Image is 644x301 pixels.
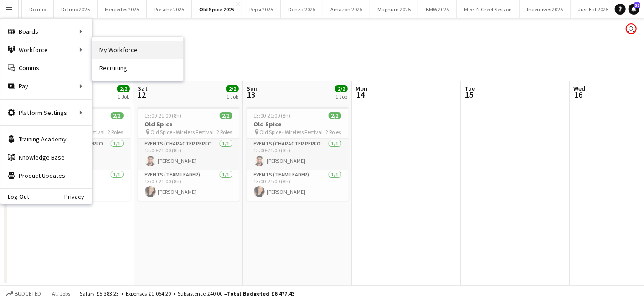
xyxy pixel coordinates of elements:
button: Old Spice 2025 [192,0,242,18]
a: Log Out [0,193,29,200]
app-card-role: Events (Team Leader)1/113:00-21:00 (8h)[PERSON_NAME] [138,170,240,201]
span: 14 [354,89,367,100]
span: 13:00-21:00 (8h) [254,112,291,119]
div: 1 Job [227,93,238,100]
button: Pepsi 2025 [242,0,281,18]
div: 1 Job [335,93,347,100]
span: Total Budgeted £6 477.43 [227,290,294,297]
a: Comms [0,59,92,77]
span: 13 [245,89,258,100]
button: Mercedes 2025 [98,0,147,18]
div: Platform Settings [0,104,92,122]
button: Amazon 2025 [323,0,370,18]
a: Knowledge Base [0,148,92,166]
span: 13:00-21:00 (8h) [145,112,182,119]
button: Magnum 2025 [370,0,418,18]
span: 2 Roles [108,129,124,135]
app-card-role: Events (Character Performer)1/113:00-21:00 (8h)[PERSON_NAME] [138,139,240,170]
app-job-card: 13:00-21:00 (8h)2/2Old Spice Old Spice - Wireless Festival2 RolesEvents (Character Performer)1/11... [138,107,240,201]
span: Old Spice - Wireless Festival [151,129,214,135]
app-card-role: Events (Character Performer)1/113:00-21:00 (8h)[PERSON_NAME] [247,139,349,170]
span: 2/2 [226,85,239,92]
span: Budgeted [15,291,41,297]
button: BMW 2025 [418,0,457,18]
span: 2/2 [111,112,124,119]
a: My Workforce [92,41,183,59]
span: 2/2 [117,85,130,92]
button: Budgeted [5,289,42,299]
span: 2 Roles [326,129,341,135]
span: Mon [355,84,367,93]
a: Training Academy [0,130,92,148]
span: 15 [463,89,475,100]
button: Meet N Greet Session [457,0,520,18]
button: Porsche 2025 [147,0,192,18]
button: Incentives 2025 [520,0,571,18]
span: Tue [464,84,475,93]
div: Salary £5 383.23 + Expenses £1 054.20 + Subsistence £40.00 = [80,290,294,297]
div: 1 Job [118,93,129,100]
div: Workforce [0,41,92,59]
a: Product Updates [0,166,92,185]
span: Sun [247,84,258,93]
span: 2/2 [329,112,341,119]
div: Pay [0,77,92,95]
h3: Old Spice [138,120,240,128]
span: Old Spice - Wireless Festival [260,129,323,135]
a: Privacy [64,193,92,200]
span: 2/2 [220,112,232,119]
span: 12 [136,89,148,100]
span: 16 [572,89,585,100]
a: 32 [629,4,639,15]
span: 2/2 [335,85,348,92]
app-user-avatar: Laura Smallwood [626,23,637,34]
app-job-card: 13:00-21:00 (8h)2/2Old Spice Old Spice - Wireless Festival2 RolesEvents (Character Performer)1/11... [247,107,349,201]
button: Dolmio [22,0,54,18]
span: All jobs [50,290,72,297]
span: Wed [573,84,585,93]
button: Dolmio 2025 [54,0,98,18]
button: Denza 2025 [281,0,323,18]
app-card-role: Events (Team Leader)1/113:00-21:00 (8h)[PERSON_NAME] [247,170,349,201]
a: Recruiting [92,59,183,77]
button: Just Eat 2025 [571,0,616,18]
span: Sat [138,84,148,93]
span: 2 Roles [217,129,232,135]
h3: Old Spice [247,120,349,128]
span: 32 [634,2,640,8]
div: Boards [0,22,92,41]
